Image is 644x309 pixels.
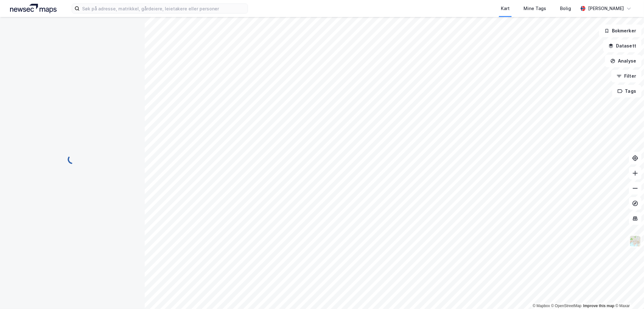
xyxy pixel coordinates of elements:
[67,154,77,164] img: spinner.a6d8c91a73a9ac5275cf975e30b51cfb.svg
[613,279,644,309] div: Kontrollprogram for chat
[599,25,641,37] button: Bokmerker
[629,235,641,247] img: Z
[524,5,546,12] div: Mine Tags
[501,5,510,12] div: Kart
[603,40,641,52] button: Datasett
[605,55,641,67] button: Analyse
[588,5,624,12] div: [PERSON_NAME]
[611,70,641,82] button: Filter
[551,304,582,308] a: OpenStreetMap
[560,5,571,12] div: Bolig
[80,4,248,13] input: Søk på adresse, matrikkel, gårdeiere, leietakere eller personer
[533,304,550,308] a: Mapbox
[10,4,57,13] img: logo.a4113a55bc3d86da70a041830d287a7e.svg
[583,304,614,308] a: Improve this map
[612,85,641,97] button: Tags
[613,279,644,309] iframe: Chat Widget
